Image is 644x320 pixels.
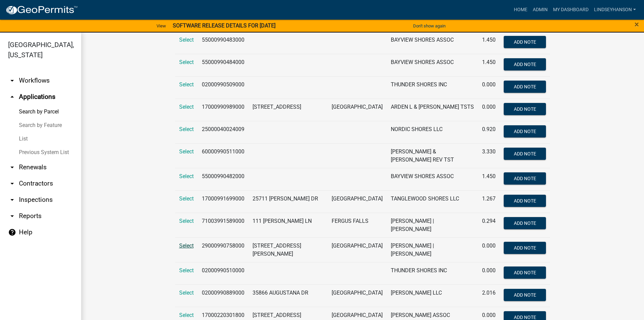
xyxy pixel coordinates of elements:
button: Add Note [504,125,546,137]
a: Select [179,126,194,132]
a: Admin [530,3,550,16]
span: Add Note [514,220,536,226]
td: 02000990509000 [198,76,248,99]
a: Select [179,148,194,155]
td: 55000990484000 [198,54,248,76]
td: 55000990483000 [198,31,248,54]
td: BAYVIEW SHORES ASSOC [387,54,478,76]
td: 29000990758000 [198,237,248,262]
button: Add Note [504,195,546,207]
td: 35866 AUGUSTANA DR [248,284,328,307]
button: Add Note [504,172,546,185]
button: Add Note [504,81,546,93]
span: Add Note [514,106,536,111]
i: arrow_drop_down [8,212,16,220]
span: Add Note [514,175,536,181]
button: Add Note [504,148,546,160]
td: 0.920 [478,121,500,143]
td: 71003991589000 [198,213,248,237]
a: Select [179,312,194,318]
button: Don't show again [410,20,448,31]
td: 25711 [PERSON_NAME] DR [248,190,328,213]
td: THUNDER SHORES INC [387,76,478,99]
a: View [154,20,169,31]
a: Select [179,290,194,296]
span: Add Note [514,151,536,156]
td: 02000990889000 [198,284,248,307]
td: 0.000 [478,262,500,284]
button: Add Note [504,58,546,70]
td: FERGUS FALLS [328,213,387,237]
a: Select [179,173,194,179]
button: Add Note [504,242,546,254]
td: 17000991699000 [198,190,248,213]
td: 1.450 [478,168,500,190]
a: Select [179,104,194,110]
span: × [635,20,639,29]
td: [GEOGRAPHIC_DATA] [328,284,387,307]
button: Close [635,20,639,28]
td: 1.450 [478,31,500,54]
td: 55000990482000 [198,168,248,190]
a: My Dashboard [550,3,591,16]
a: Select [179,37,194,43]
span: Add Note [514,270,536,275]
span: Select [179,81,194,88]
td: 60000990511000 [198,143,248,168]
td: [STREET_ADDRESS] [248,99,328,121]
button: Add Note [504,103,546,115]
td: NORDIC SHORES LLC [387,121,478,143]
td: BAYVIEW SHORES ASSOC [387,168,478,190]
a: Select [179,267,194,274]
td: [GEOGRAPHIC_DATA] [328,99,387,121]
td: BAYVIEW SHORES ASSOC [387,31,478,54]
td: 0.000 [478,237,500,262]
button: Add Note [504,266,546,279]
td: 25000040024009 [198,121,248,143]
a: Select [179,59,194,65]
i: arrow_drop_down [8,196,16,204]
td: 02000990510000 [198,262,248,284]
a: Select [179,195,194,202]
a: Lindseyhanson [591,3,639,16]
i: arrow_drop_down [8,179,16,188]
a: Select [179,242,194,249]
a: Select [179,218,194,224]
a: Home [511,3,530,16]
button: Add Note [504,289,546,301]
strong: SOFTWARE RELEASE DETAILS FOR [DATE] [173,22,276,29]
span: Add Note [514,39,536,44]
td: [STREET_ADDRESS][PERSON_NAME] [248,237,328,262]
td: [PERSON_NAME] & [PERSON_NAME] REV TST [387,143,478,168]
td: TANGLEWOOD SHORES LLC [387,190,478,213]
td: THUNDER SHORES INC [387,262,478,284]
td: 1.450 [478,54,500,76]
span: Add Note [514,314,536,320]
td: [GEOGRAPHIC_DATA] [328,190,387,213]
i: arrow_drop_down [8,77,16,85]
td: 2.016 [478,284,500,307]
i: arrow_drop_up [8,93,16,101]
button: Add Note [504,36,546,48]
td: 3.330 [478,143,500,168]
td: 0.000 [478,99,500,121]
td: 0.000 [478,76,500,99]
span: Add Note [514,128,536,134]
span: Add Note [514,84,536,89]
td: 111 [PERSON_NAME] LN [248,213,328,237]
i: arrow_drop_down [8,163,16,171]
td: 17000990989000 [198,99,248,121]
span: Add Note [514,61,536,67]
